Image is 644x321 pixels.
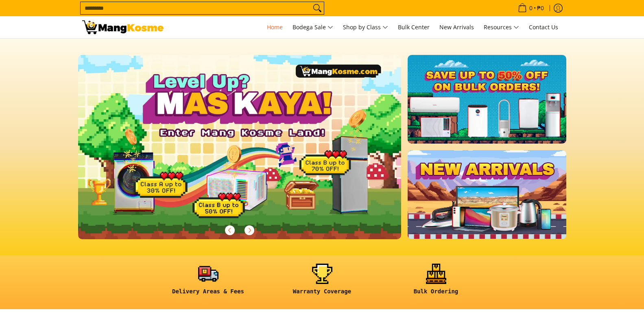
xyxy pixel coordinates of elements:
nav: Main Menu [172,16,562,38]
span: Bodega Sale [293,22,333,33]
span: Bulk Center [398,23,430,31]
span: Shop by Class [343,22,388,33]
span: New Arrivals [439,23,474,31]
button: Next [240,221,258,239]
a: Bodega Sale [288,16,337,38]
span: Home [267,23,283,31]
img: Mang Kosme: Your Home Appliances Warehouse Sale Partner! [82,20,164,34]
a: Bulk Center [394,16,434,38]
span: Resources [484,22,519,33]
a: Contact Us [525,16,562,38]
button: Search [311,2,324,14]
a: Shop by Class [339,16,392,38]
span: Contact Us [529,23,558,31]
a: New Arrivals [435,16,478,38]
span: ₱0 [536,5,545,11]
a: Home [263,16,287,38]
span: 0 [528,5,534,11]
button: Previous [221,221,239,239]
img: Gaming desktop banner [78,55,402,239]
a: <h6><strong>Delivery Areas & Fees</strong></h6> [155,264,261,301]
span: • [515,4,546,13]
a: Resources [480,16,523,38]
a: <h6><strong>Warranty Coverage</strong></h6> [269,264,375,301]
a: <h6><strong>Bulk Ordering</strong></h6> [383,264,489,301]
